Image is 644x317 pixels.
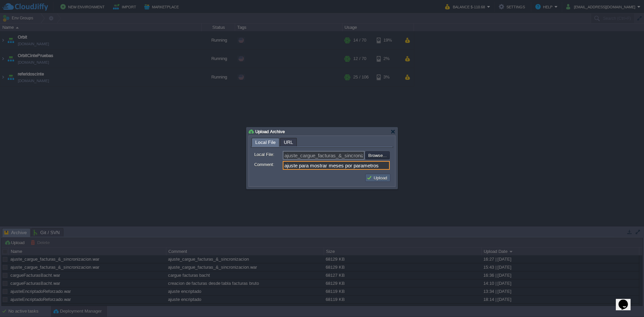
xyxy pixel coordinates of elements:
label: Comment: [254,161,282,168]
button: Upload [367,175,389,181]
span: URL [284,138,293,146]
iframe: chat widget [616,290,637,310]
label: Local File: [254,151,282,158]
span: Upload Archive [255,129,285,134]
span: Local File [255,138,276,147]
